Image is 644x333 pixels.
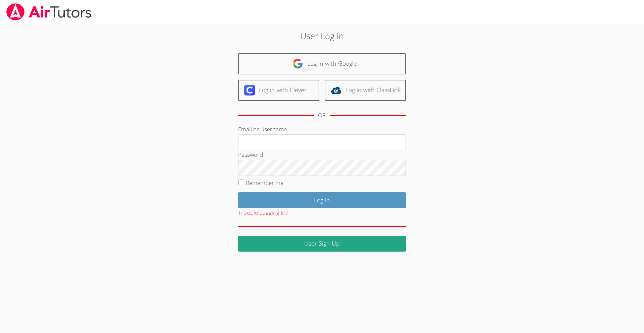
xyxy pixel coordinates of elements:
button: Trouble Logging In? [238,208,288,218]
label: Remember me [246,179,283,187]
img: clever-logo-6eab21bc6e7a338710f1a6ff85c0baf02591cd810cc4098c63d3a4b26e2feb20.svg [244,85,255,95]
img: classlink-logo-d6bb404cc1216ec64c9a2012d9dc4662098be43eaf13dc465df04b49fa7ab582.svg [331,85,341,95]
a: Log in with Clever [238,80,319,101]
h2: User Log in [148,29,496,42]
a: Log in with Google [238,53,406,74]
label: Password [238,151,263,158]
div: OR [318,111,326,120]
label: Email or Username [238,125,287,133]
a: Log in with ClassLink [325,80,406,101]
img: airtutors_banner-c4298cdbf04f3fff15de1276eac7730deb9818008684d7c2e4769d2f7ddbe033.png [6,3,92,20]
input: Log in [238,192,406,208]
a: User Sign Up [238,236,406,252]
img: google-logo-50288ca7cdecda66e5e0955fdab243c47b7ad437acaf1139b6f446037453330a.svg [292,58,303,69]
